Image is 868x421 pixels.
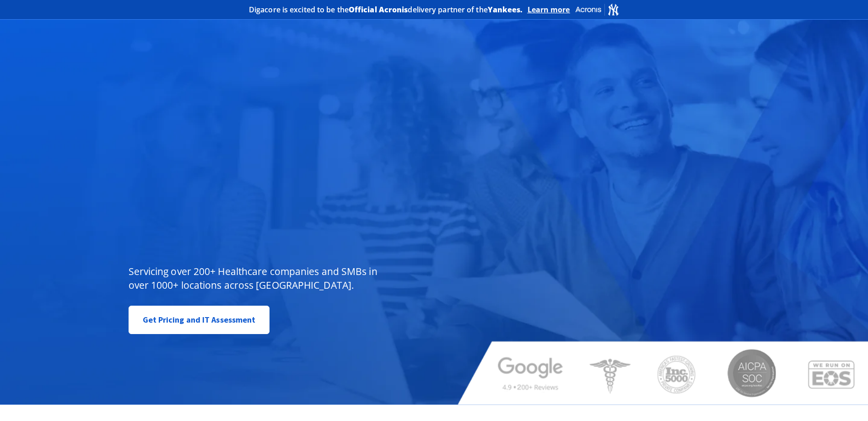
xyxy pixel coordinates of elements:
span: Get Pricing and IT Assessment [143,311,256,329]
a: Get Pricing and IT Assessment [129,306,270,334]
b: Official Acronis [349,5,408,15]
p: Servicing over 200+ Healthcare companies and SMBs in over 1000+ locations across [GEOGRAPHIC_DATA]. [129,264,384,292]
img: Acronis [575,3,620,16]
h2: Digacore is excited to be the delivery partner of the [249,6,523,13]
b: Yankees. [488,5,523,15]
a: Learn more [528,5,570,14]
